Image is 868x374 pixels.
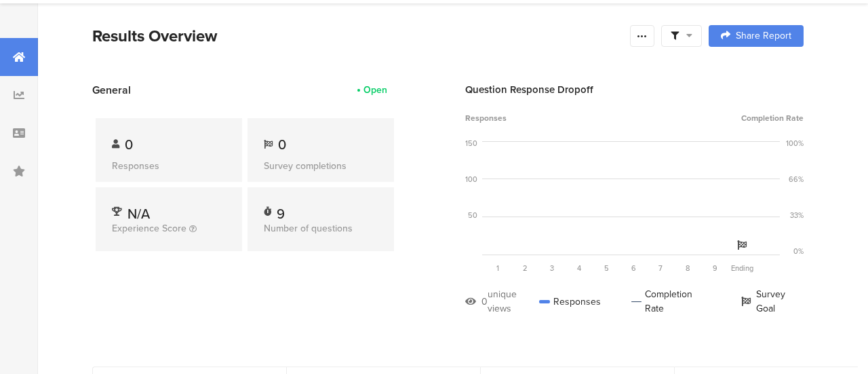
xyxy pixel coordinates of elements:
span: 4 [577,263,581,274]
span: 8 [686,263,690,274]
div: 66% [789,174,804,185]
span: 7 [658,263,663,274]
div: 0% [793,246,804,257]
div: Survey completions [264,159,378,173]
span: 6 [631,263,636,274]
span: Experience Score [112,221,186,236]
div: 100% [786,138,804,149]
div: Survey Goal [741,287,804,316]
span: N/A [127,204,150,224]
div: unique views [488,287,539,316]
span: 0 [125,134,133,155]
div: Ending [728,263,755,274]
span: 9 [713,263,717,274]
span: 0 [278,134,286,155]
span: Share Report [736,31,791,41]
div: Question Response Dropoff [465,82,804,97]
div: 33% [790,210,804,221]
div: Open [363,83,387,97]
span: 3 [550,263,554,274]
span: Number of questions [264,221,353,236]
div: Results Overview [92,24,623,48]
span: 2 [523,263,528,274]
div: Completion Rate [631,287,711,316]
span: 5 [604,263,609,274]
div: Responses [539,287,601,316]
div: 0 [481,295,488,309]
span: Completion Rate [741,112,804,124]
div: 50 [468,210,477,221]
span: 1 [496,263,499,274]
span: General [92,82,131,98]
div: 150 [465,138,477,149]
div: 9 [277,204,285,217]
span: Responses [465,112,507,124]
div: Responses [112,159,226,173]
div: 100 [465,174,477,185]
i: Survey Goal [737,240,747,250]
